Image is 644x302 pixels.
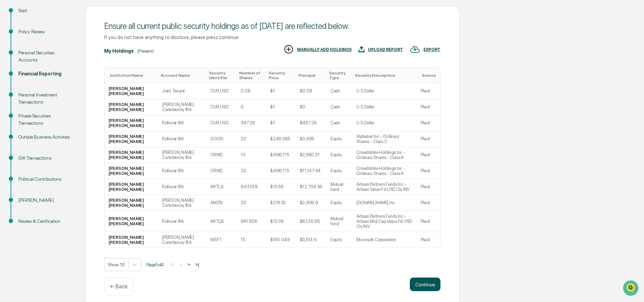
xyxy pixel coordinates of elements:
[296,163,326,179] td: $11,147.64
[104,147,158,163] td: [PERSON_NAME] [PERSON_NAME]
[104,179,158,195] td: [PERSON_NAME] [PERSON_NAME]
[158,147,206,163] td: [PERSON_NAME] Contributory IRA
[410,278,440,291] button: Continue
[266,83,296,99] td: $1
[266,115,296,131] td: $1
[110,283,128,290] p: ← Back
[326,83,352,99] td: Cash
[158,195,206,211] td: [PERSON_NAME] Contributory IRA
[417,147,440,163] td: Plaid
[326,131,352,147] td: Equity
[326,232,352,248] td: Equity
[417,179,440,195] td: Plaid
[110,73,155,78] div: Toggle SortBy
[18,197,74,204] div: [PERSON_NAME]
[104,34,440,40] div: If you do not have anything to disclose, please press continue.
[48,115,82,120] a: Powered byPylon
[23,59,86,64] div: We're available if you need us!
[49,86,55,92] div: 🗄️
[284,44,294,54] img: MANUALLY ADD HOLDINGS
[352,147,417,163] td: Crowdstrike Holdings Inc - Ordinary Shares - Class A
[417,83,440,99] td: Plaid
[206,211,237,232] td: ARTQX
[193,262,201,267] button: >|
[326,99,352,115] td: Cash
[266,179,296,195] td: $15.59
[104,211,158,232] td: [PERSON_NAME] [PERSON_NAME]
[104,163,158,179] td: [PERSON_NAME] [PERSON_NAME]
[158,232,206,248] td: [PERSON_NAME] Contributory IRA
[158,211,206,232] td: Rollover IRA
[266,232,296,248] td: $510.049
[18,91,74,106] div: Personal Investment Transactions
[104,83,158,99] td: [PERSON_NAME] [PERSON_NAME]
[423,47,440,52] div: EXPORT
[206,83,237,99] td: CUR:USD
[18,176,74,183] div: Political Contributions
[206,99,237,115] td: CUR:USD
[104,131,158,147] td: [PERSON_NAME] [PERSON_NAME]
[296,211,326,232] td: $8,124.95
[352,131,417,147] td: Alphabet Inc - Ordinary Shares - Class C
[296,115,326,131] td: $487.26
[352,83,417,99] td: U S Dollar
[4,96,46,108] a: 🔎Data Lookup
[266,99,296,115] td: $1
[209,71,234,80] div: Toggle SortBy
[296,232,326,248] td: $5,514.6
[104,48,134,54] div: My Holdings
[158,115,206,131] td: Rollover IRA
[237,232,266,248] td: 15
[237,211,266,232] td: 661.506
[326,195,352,211] td: Equity
[161,73,204,78] div: Toggle SortBy
[18,155,74,162] div: Gift Transactions
[68,115,82,120] span: Pylon
[266,211,296,232] td: $15.36
[178,262,184,267] button: <
[239,71,263,80] div: Toggle SortBy
[23,52,112,59] div: Start new chat
[297,47,352,52] div: MANUALLY ADD HOLDINGS
[296,179,326,195] td: $12,708.59
[352,179,417,195] td: Artisan Partners Funds Inc - Artisan Value Fd USD Cls INV
[169,262,177,267] button: |<
[7,52,19,64] img: 1746055101610-c473b297-6a78-478c-a979-82029cc54cd1
[352,232,417,248] td: Microsoft Corporation
[237,131,266,147] td: 20
[56,86,84,92] span: Attestations
[237,179,266,195] td: 943.519
[14,86,44,92] span: Preclearance
[14,99,43,105] span: Data Lookup
[352,99,417,115] td: U S Dollar
[237,147,266,163] td: 10
[417,131,440,147] td: Plaid
[326,147,352,163] td: Equity
[368,47,403,52] div: UPLOAD REPORT
[18,70,74,77] div: Financial Reporting
[296,195,326,211] td: $2,959.9
[237,99,266,115] td: 0
[18,7,74,14] div: Start
[137,48,154,54] div: (Present)
[104,232,158,248] td: [PERSON_NAME] [PERSON_NAME]
[299,73,324,78] div: Toggle SortBy
[417,99,440,115] td: Plaid
[206,163,237,179] td: CRWD
[296,147,326,163] td: $2,560.31
[266,163,296,179] td: $496.175
[352,211,417,232] td: Artisan Partners Funds Inc - Artisan Mid Cap Value Fd USD Cls INV
[417,115,440,131] td: Plaid
[146,262,164,267] span: Page 1 of 4
[355,73,414,78] div: Toggle SortBy
[206,179,237,195] td: ARTLX
[422,73,437,78] div: Toggle SortBy
[417,195,440,211] td: Plaid
[104,21,440,31] div: Ensure all current public security holdings as of [DATE] are reflected below.
[352,163,417,179] td: Crowdstrike Holdings Inc - Ordinary Shares - Class A
[4,83,47,95] a: 🖐️Preclearance
[206,115,237,131] td: CUR:USD
[158,179,206,195] td: Rollover IRA
[7,14,124,25] p: How can we help?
